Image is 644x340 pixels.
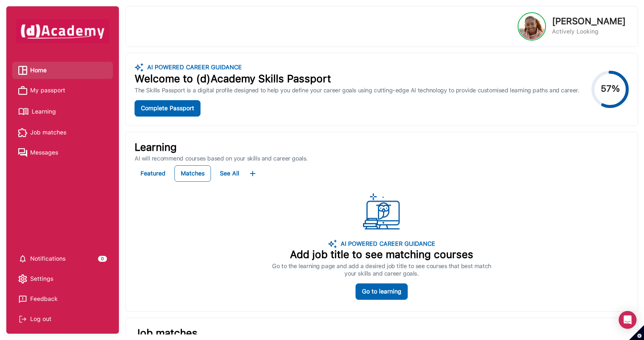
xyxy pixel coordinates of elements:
div: 0 [98,256,107,262]
span: Learning [32,106,56,117]
a: Messages iconMessages [18,147,107,158]
span: Home [30,65,47,76]
img: setting [18,254,27,263]
div: Welcome to (d)Academy Skills Passport [135,73,579,85]
span: Settings [30,273,53,285]
button: See All [214,165,245,182]
img: Home icon [18,66,27,75]
span: My passport [30,85,65,96]
div: Log out [18,314,107,325]
p: Learning [135,141,629,154]
p: AI POWERED CAREER GUIDANCE [337,239,435,248]
img: dAcademy [16,19,109,44]
a: Home iconHome [18,65,107,76]
button: Set cookie preferences [629,325,644,340]
img: Messages icon [18,148,27,157]
p: Actively Looking [552,27,626,36]
img: ... [328,239,337,248]
img: setting [18,274,27,283]
span: Job matches [30,127,66,138]
text: 57% [601,83,620,94]
div: Go to learning [362,286,401,297]
img: Job matches icon [18,128,27,137]
div: Matches [181,168,205,179]
button: Go to learning [356,283,408,300]
img: logo [363,193,400,231]
button: Complete Passport [135,100,201,117]
div: AI POWERED CAREER GUIDANCE [143,62,242,73]
img: ... [248,169,257,178]
img: Log out [18,315,27,324]
span: Notifications [30,253,66,264]
img: Profile [519,13,545,39]
span: Messages [30,147,58,158]
img: My passport icon [18,86,27,95]
a: Feedback [18,293,107,305]
p: Go to the learning page and add a desired job title to see courses that best match your skills an... [272,263,491,277]
a: My passport iconMy passport [18,85,107,96]
p: Job matches [135,327,629,340]
button: Featured [135,165,171,182]
div: Complete Passport [141,103,194,114]
div: Featured [141,168,165,179]
img: Learning icon [18,105,29,118]
a: Learning iconLearning [18,105,107,118]
div: Open Intercom Messenger [619,311,637,329]
img: ... [135,62,143,73]
p: [PERSON_NAME] [552,17,626,26]
div: See All [220,168,239,179]
img: feedback [18,295,27,304]
button: Matches [174,165,211,182]
p: Add job title to see matching courses [290,248,473,261]
a: Job matches iconJob matches [18,127,107,138]
p: AI will recommend courses based on your skills and career goals. [135,155,629,162]
div: The Skills Passport is a digital profile designed to help you define your career goals using cutt... [135,87,579,94]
